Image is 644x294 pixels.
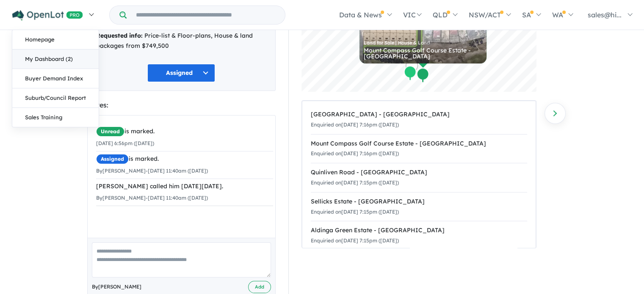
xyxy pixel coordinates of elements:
div: Notes: [87,99,276,111]
div: [PERSON_NAME] called him [DATE][DATE]. [96,181,273,192]
div: [GEOGRAPHIC_DATA] - [GEOGRAPHIC_DATA] [311,110,527,120]
div: Land for Sale | House & Land [364,41,482,45]
a: Sellicks Estate - [GEOGRAPHIC_DATA]Enquiried on[DATE] 7:15pm ([DATE]) [311,192,527,222]
div: Mount Compass Golf Course Estate - [GEOGRAPHIC_DATA] [311,139,527,149]
a: Sales Training [12,108,99,127]
img: Openlot PRO Logo White [12,10,83,21]
a: Mount Compass Golf Course Estate - [GEOGRAPHIC_DATA]Enquiried on[DATE] 7:16pm ([DATE]) [311,134,527,164]
div: Mount Compass Golf Course Estate - [GEOGRAPHIC_DATA] [364,47,482,59]
a: Aldinga Green Estate - [GEOGRAPHIC_DATA]Enquiried on[DATE] 7:15pm ([DATE]) [311,221,527,250]
div: Map marker [404,66,416,81]
div: Quinliven Road - [GEOGRAPHIC_DATA] [311,168,527,178]
div: is marked. [96,126,273,137]
a: Quinliven Road - [GEOGRAPHIC_DATA]Enquiried on[DATE] 7:15pm ([DATE]) [311,163,527,192]
small: [DATE] 6:56pm ([DATE]) [96,140,154,146]
div: Map marker [405,59,418,75]
div: is marked. [96,154,273,164]
a: My Dashboard (2) [12,49,99,69]
small: By [PERSON_NAME] - [DATE] 11:40am ([DATE]) [96,195,208,201]
span: Assigned [96,154,129,164]
button: Add [248,281,271,293]
a: Homepage [12,30,99,49]
div: Map marker [404,64,416,80]
div: Price-list & Floor-plans, House & land packages from $749,500 [96,31,267,51]
strong: Requested info: [96,32,143,39]
small: Enquiried on [DATE] 7:16pm ([DATE]) [311,121,399,128]
a: Buyer Demand Index [12,69,99,88]
small: Enquiried on [DATE] 7:15pm ([DATE]) [311,209,399,215]
div: Sellicks Estate - [GEOGRAPHIC_DATA] [311,197,527,207]
span: sales@hi... [588,11,622,19]
small: Enquiried on [DATE] 7:15pm ([DATE]) [311,237,399,244]
a: [GEOGRAPHIC_DATA] - [GEOGRAPHIC_DATA]Enquiried on[DATE] 7:16pm ([DATE]) [311,105,527,135]
small: Enquiried on [DATE] 7:15pm ([DATE]) [311,179,399,186]
small: By [PERSON_NAME] - [DATE] 11:40am ([DATE]) [96,168,208,174]
span: Unread [96,126,124,137]
span: By [PERSON_NAME] [92,283,141,291]
div: Aldinga Green Estate - [GEOGRAPHIC_DATA] [311,225,527,236]
input: Try estate name, suburb, builder or developer [128,6,283,24]
div: Map marker [416,68,429,83]
button: Assigned [147,64,215,82]
a: Suburb/Council Report [12,88,99,108]
small: Enquiried on [DATE] 7:16pm ([DATE]) [311,150,399,157]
